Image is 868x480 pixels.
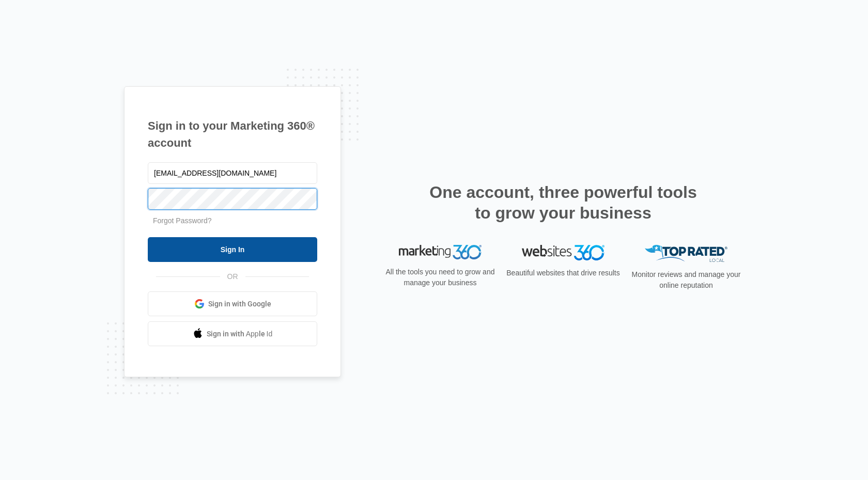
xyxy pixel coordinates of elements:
[207,329,273,339] span: Sign in with Apple Id
[399,245,482,259] img: Marketing 360
[426,182,700,223] h2: One account, three powerful tools to grow your business
[208,299,271,309] span: Sign in with Google
[148,291,317,316] a: Sign in with Google
[153,216,212,225] a: Forgot Password?
[148,117,317,151] h1: Sign in to your Marketing 360® account
[645,245,727,262] img: Top Rated Local
[522,245,605,260] img: Websites 360
[505,268,621,278] p: Beautiful websites that drive results
[382,267,498,288] p: All the tools you need to grow and manage your business
[148,237,317,262] input: Sign In
[628,269,744,291] p: Monitor reviews and manage your online reputation
[148,321,317,346] a: Sign in with Apple Id
[220,271,245,282] span: OR
[148,162,317,184] input: Email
